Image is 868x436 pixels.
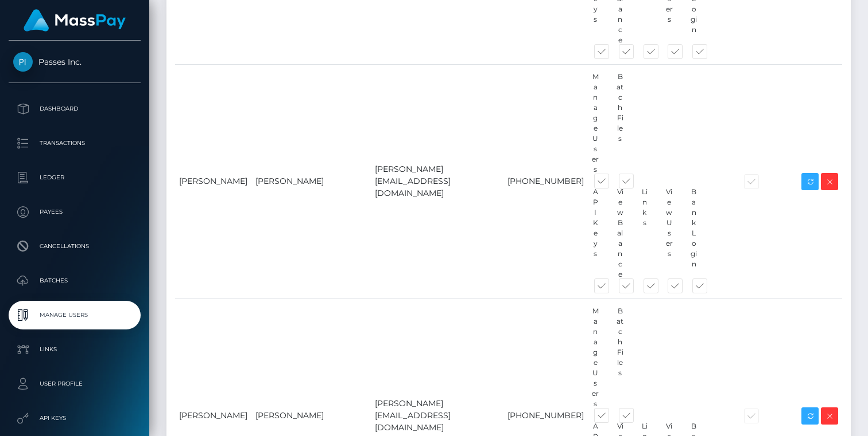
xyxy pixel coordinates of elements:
[13,169,136,186] p: Ledger
[175,64,251,298] td: [PERSON_NAME]
[9,57,141,67] span: Passes Inc.
[503,64,588,298] td: [PHONE_NUMBER]
[251,64,371,298] td: [PERSON_NAME]
[9,95,141,123] a: Dashboard
[13,52,33,72] img: Passes Inc.
[9,266,141,295] a: Batches
[13,375,136,392] p: User Profile
[583,187,608,280] div: API Keys
[9,232,141,261] a: Cancellations
[13,203,136,221] p: Payees
[9,370,141,398] a: User Profile
[13,238,136,255] p: Cancellations
[9,301,141,329] a: Manage Users
[13,341,136,358] p: Links
[608,306,633,409] div: Batch Files
[13,272,136,289] p: Batches
[583,306,608,409] div: Manage Users
[583,72,608,175] div: Manage Users
[24,9,126,32] img: MassPay Logo
[608,72,633,175] div: Batch Files
[9,335,141,364] a: Links
[13,135,136,152] p: Transactions
[681,187,706,280] div: Bank Login
[657,187,681,280] div: View Users
[9,129,141,158] a: Transactions
[13,410,136,427] p: API Keys
[9,404,141,433] a: API Keys
[9,163,141,192] a: Ledger
[608,187,633,280] div: View Balance
[13,100,136,117] p: Dashboard
[633,187,657,280] div: Links
[371,64,503,298] td: [PERSON_NAME][EMAIL_ADDRESS][DOMAIN_NAME]
[13,307,136,324] p: Manage Users
[9,198,141,226] a: Payees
